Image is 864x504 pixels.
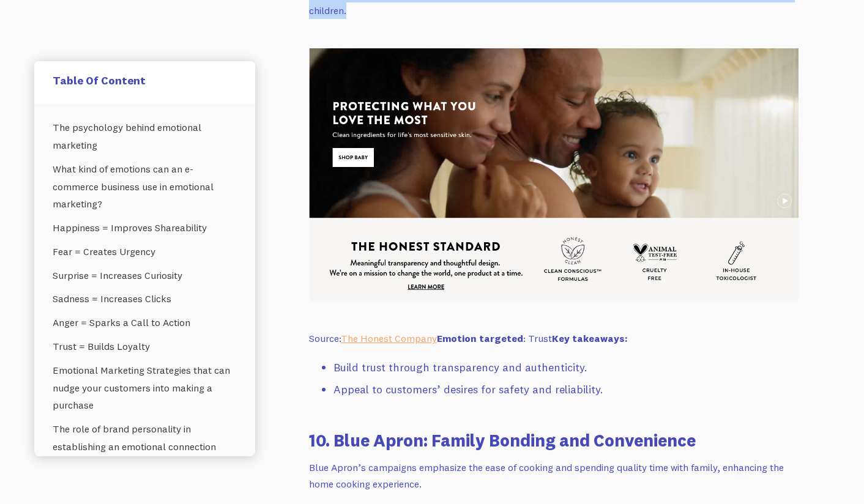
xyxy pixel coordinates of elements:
[552,332,627,344] strong: Key takeaways:
[53,116,237,157] a: The psychology behind emotional marketing
[437,332,523,344] strong: Emotion targeted
[53,157,237,216] a: What kind of emotions can an e-commerce business use in emotional marketing?
[53,311,237,335] a: Anger = Sparks a Call to Action
[309,330,799,347] p: Source: : Trust
[53,264,237,287] a: Surprise = Increases Curiosity
[53,287,237,311] a: Sadness = Increases Clicks
[309,428,799,452] h3: 10. Blue Apron: Family Bonding and Convenience
[53,335,237,358] a: Trust = Builds Loyalty
[333,359,799,377] li: Build trust through transparency and authenticity.
[53,216,237,240] a: Happiness = Improves Shareability
[309,459,799,492] p: Blue Apron’s campaigns emphasize the ease of cooking and spending quality time with family, enhan...
[53,240,237,264] a: Fear = Creates Urgency
[341,332,437,344] a: The Honest Company
[53,358,237,417] a: Emotional Marketing Strategies that can nudge your customers into making a purchase
[53,418,237,459] a: The role of brand personality in establishing an emotional connection
[53,73,237,87] h5: Table Of Content
[333,381,799,399] li: Appeal to customers’ desires for safety and reliability.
